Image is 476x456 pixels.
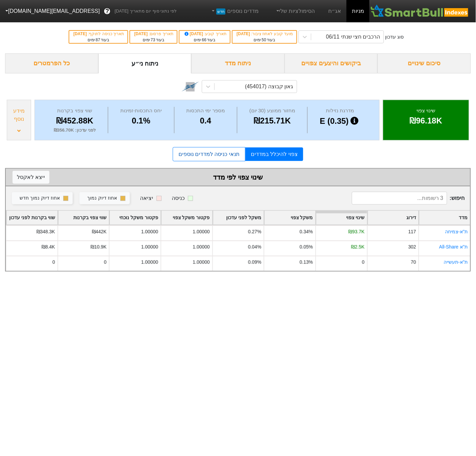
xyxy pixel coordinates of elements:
[419,211,470,225] div: Toggle SortBy
[183,37,227,43] div: בעוד ימים
[193,228,210,235] div: 1.00000
[248,259,261,266] div: 0.09%
[272,4,318,18] a: הסימולציות שלי
[309,107,371,115] div: מדרגת נזילות
[351,244,365,251] div: ₪2.5K
[91,244,106,251] div: ₪10.9K
[182,78,199,95] img: tase link
[191,53,285,73] div: ניתוח מדד
[208,4,262,18] a: מדדים נוספיםחדש
[392,107,460,115] div: שינוי צפוי
[378,53,471,73] div: סיכום שינויים
[385,33,404,41] div: סוג עדכון
[213,211,264,225] div: Toggle SortBy
[110,107,172,115] div: יחס התכסות-זמינות
[264,211,315,225] div: Toggle SortBy
[43,115,106,127] div: ₪452.88K
[43,127,106,134] div: לפני עדכון : ₪356.70K
[141,259,158,266] div: 1.00000
[202,38,206,42] span: 66
[184,31,205,36] span: [DATE]
[110,211,161,225] div: Toggle SortBy
[349,228,364,235] div: ₪93.7K
[42,244,55,251] div: ₪8.4K
[368,211,419,225] div: Toggle SortBy
[79,192,130,204] button: אחוז דיוק נמוך
[352,192,447,205] input: 3 רשומות...
[161,211,212,225] div: Toggle SortBy
[245,83,293,91] div: גאון קבוצה (454017)
[20,195,60,202] div: אחוז דיוק נמוך חדש
[439,244,468,250] a: ת''א All-Share
[87,195,117,202] div: אחוז דיוק נמוך
[37,228,55,235] div: ₪348.3K
[370,4,471,18] img: SmartBull
[216,8,225,15] span: חדש
[52,259,55,266] div: 0
[236,37,293,43] div: בעוד ימים
[110,115,172,127] div: 0.1%
[5,53,98,73] div: כל הפרמטרים
[6,211,57,225] div: Toggle SortBy
[105,7,109,16] span: ?
[239,115,306,127] div: ₪215.71K
[262,38,266,42] span: 50
[141,228,158,235] div: 1.00000
[9,107,29,123] div: מידע נוסף
[92,228,106,235] div: ₪442K
[309,115,371,128] div: E (0.35)
[352,192,465,205] span: חיפוש :
[326,33,380,41] div: הרכבים חצי שנתי 06/11
[104,259,107,266] div: 0
[193,259,210,266] div: 1.00000
[13,171,49,184] button: ייצא לאקסל
[362,259,365,266] div: 0
[43,107,106,115] div: שווי צפוי בקרנות
[285,53,378,73] div: ביקושים והיצעים צפויים
[183,31,227,37] div: תאריך קובע :
[392,115,460,127] div: ₪96.18K
[237,31,251,36] span: [DATE]
[245,147,303,161] a: צפוי להיכלל במדדים
[115,8,176,15] span: לפי נתוני סוף יום מתאריך [DATE]
[13,172,463,182] div: שינוי צפוי לפי מדד
[239,107,306,115] div: מחזור ממוצע (30 יום)
[58,211,109,225] div: Toggle SortBy
[444,259,468,265] a: ת''א-תעשייה
[55,27,164,41] div: שווי קרנות עוקבות נכון ל- [DATE] , נתונים קובעים לפרמטרים של ני״ע במדדים נכון ל- [DATE] (סוף היום)
[248,244,261,251] div: 0.04%
[176,107,235,115] div: מספר ימי התכסות
[445,229,468,234] a: ת''א-צמיחה
[408,228,416,235] div: 117
[172,194,185,202] div: כניסה
[300,228,313,235] div: 0.34%
[408,244,416,251] div: 302
[176,115,235,127] div: 0.4
[300,244,313,251] div: 0.05%
[248,228,261,235] div: 0.27%
[300,259,313,266] div: 0.13%
[411,259,416,266] div: 70
[12,192,73,204] button: אחוז דיוק נמוך חדש
[173,147,245,161] a: תנאי כניסה למדדים נוספים
[140,194,153,202] div: יציאה
[316,211,367,225] div: Toggle SortBy
[236,31,293,37] div: מועד קובע לאחוז ציבור :
[98,53,192,73] div: ניתוח ני״ע
[141,244,158,251] div: 1.00000
[193,244,210,251] div: 1.00000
